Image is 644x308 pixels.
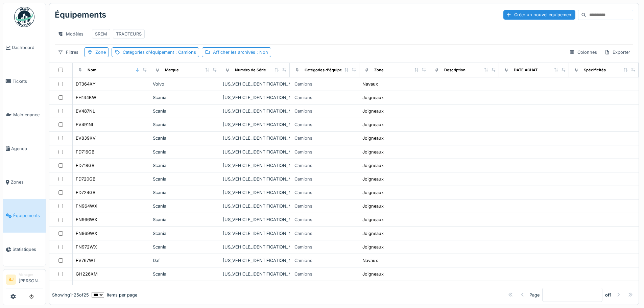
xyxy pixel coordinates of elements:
div: Camions [294,108,312,114]
li: BJ [6,275,16,285]
div: [US_VEHICLE_IDENTIFICATION_NUMBER] [223,244,287,250]
span: Tickets [13,78,43,85]
span: Maintenance [13,112,43,118]
div: Afficher les archivés [213,49,268,55]
div: Camions [294,121,312,128]
div: Modèles [55,29,87,39]
div: Joigneaux [362,135,384,141]
span: : Non [255,50,268,55]
div: Scania [153,271,217,277]
div: Joigneaux [362,149,384,155]
div: FN964WX [76,203,97,209]
div: FN966WX [76,216,97,223]
div: Colonnes [566,47,600,57]
div: EH134KW [76,94,96,101]
div: Navaux [362,257,378,264]
div: Camions [294,176,312,182]
div: [US_VEHICLE_IDENTIFICATION_NUMBER] [223,271,287,277]
div: [US_VEHICLE_IDENTIFICATION_NUMBER] [223,230,287,237]
div: [US_VEHICLE_IDENTIFICATION_NUMBER] [223,189,287,196]
a: Dashboard [3,31,46,64]
div: [US_VEHICLE_IDENTIFICATION_NUMBER] [223,81,287,87]
div: Spécificités [584,67,606,73]
div: Scania [153,230,217,237]
div: TRACTEURS [116,31,142,37]
div: Joigneaux [362,108,384,114]
div: Joigneaux [362,176,384,182]
div: Scania [153,244,217,250]
div: Joigneaux [362,121,384,128]
div: DT364XY [76,81,96,87]
div: Scania [153,162,217,169]
div: Camions [294,230,312,237]
div: Catégories d'équipement [123,49,196,55]
div: EV491NL [76,121,94,128]
div: Volvo [153,81,217,87]
div: FN969WX [76,230,97,237]
div: Camions [294,135,312,141]
div: Daf [153,257,217,264]
div: Équipements [55,6,106,24]
div: Scania [153,149,217,155]
div: Camions [294,189,312,196]
div: EV839KV [76,135,96,141]
div: Zone [95,49,106,55]
strong: of 1 [605,291,612,298]
span: Équipements [13,212,43,219]
div: FD720GB [76,176,95,182]
div: [US_VEHICLE_IDENTIFICATION_NUMBER] [223,135,287,141]
div: GH226XM [76,271,98,277]
div: FV767WT [76,257,96,264]
div: Exporter [601,47,633,57]
span: Statistiques [13,246,43,253]
span: Dashboard [12,44,43,51]
div: SREM [95,31,107,37]
div: Nom [88,67,96,73]
div: FN972WX [76,244,97,250]
div: Camions [294,257,312,264]
div: Joigneaux [362,189,384,196]
div: FD716GB [76,149,94,155]
div: EV487NL [76,108,95,114]
div: Camions [294,149,312,155]
div: FD718GB [76,162,94,169]
div: FD724GB [76,189,95,196]
div: [US_VEHICLE_IDENTIFICATION_NUMBER] [223,203,287,209]
a: Agenda [3,132,46,165]
li: [PERSON_NAME] [19,272,43,287]
div: Scania [153,189,217,196]
div: Camions [294,271,312,277]
div: items per page [92,291,137,298]
div: Joigneaux [362,216,384,223]
a: BJ Manager[PERSON_NAME] [6,272,43,288]
div: Scania [153,176,217,182]
div: Camions [294,162,312,169]
span: Agenda [11,145,43,152]
a: Tickets [3,64,46,98]
img: Badge_color-CXgf-gQk.svg [14,7,34,27]
div: Description [444,67,466,73]
div: [US_VEHICLE_IDENTIFICATION_NUMBER] [223,121,287,128]
span: : Camions [174,50,196,55]
div: Navaux [362,81,378,87]
a: Zones [3,165,46,199]
div: Marque [165,67,179,73]
div: [US_VEHICLE_IDENTIFICATION_NUMBER] [223,108,287,114]
div: Scania [153,135,217,141]
div: [US_VEHICLE_IDENTIFICATION_NUMBER] [223,94,287,101]
div: Camions [294,203,312,209]
span: Zones [11,179,43,185]
div: Scania [153,216,217,223]
div: Zone [374,67,384,73]
div: Camions [294,244,312,250]
div: Camions [294,94,312,101]
div: Scania [153,203,217,209]
div: Joigneaux [362,271,384,277]
div: Camions [294,81,312,87]
div: [US_VEHICLE_IDENTIFICATION_NUMBER] [223,162,287,169]
div: Page [529,291,540,298]
div: [US_VEHICLE_IDENTIFICATION_NUMBER] [223,176,287,182]
div: Camions [294,216,312,223]
div: Joigneaux [362,94,384,101]
div: Manager [19,272,43,277]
